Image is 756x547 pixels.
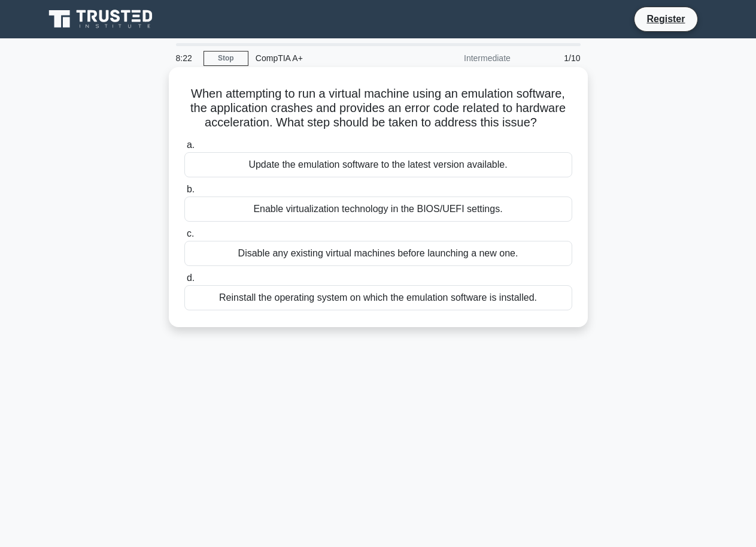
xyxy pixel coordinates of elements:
[169,46,204,70] div: 8:22
[184,152,572,177] div: Update the emulation software to the latest version available.
[187,228,194,238] span: c.
[518,46,588,70] div: 1/10
[184,197,572,222] div: Enable virtualization technology in the BIOS/UEFI settings.
[187,273,195,283] span: d.
[248,46,413,70] div: CompTIA A+
[184,285,572,310] div: Reinstall the operating system on which the emulation software is installed.
[187,184,195,194] span: b.
[639,11,692,26] a: Register
[187,140,195,150] span: a.
[413,46,518,70] div: Intermediate
[184,241,572,266] div: Disable any existing virtual machines before launching a new one.
[183,86,573,131] h5: When attempting to run a virtual machine using an emulation software, the application crashes and...
[204,51,248,66] a: Stop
